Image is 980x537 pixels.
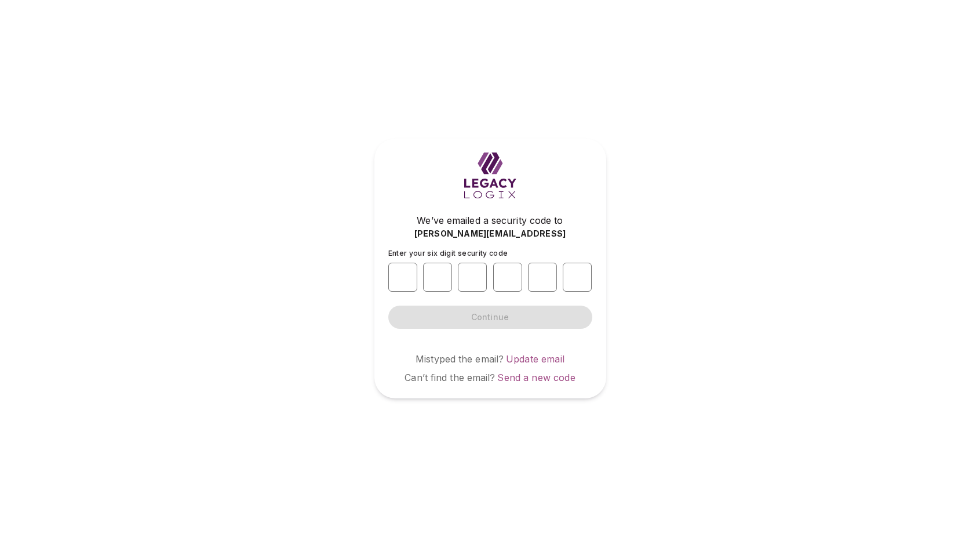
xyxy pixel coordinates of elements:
span: We’ve emailed a security code to [417,213,563,227]
span: Can’t find the email? [405,372,495,383]
span: [PERSON_NAME][EMAIL_ADDRESS] [414,228,566,240]
span: Mistyped the email? [416,353,504,365]
a: Send a new code [497,372,575,383]
a: Update email [506,353,564,365]
span: Enter your six digit security code [388,249,508,257]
